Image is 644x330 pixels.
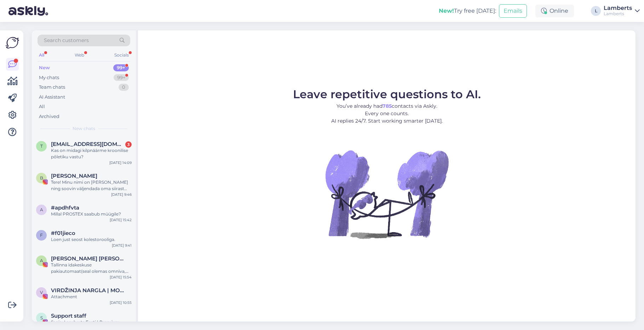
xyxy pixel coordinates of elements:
button: Emails [499,4,527,18]
div: Tere! Minu nimi on [PERSON_NAME] ning soovin väljendada oma siirast tunnustust teie toodete kvali... [51,179,132,192]
span: A [40,258,43,263]
div: Tallinna idakeskuse pakiautomaat(seal olemas omniva, dpd ja smartpost) ja 53267313 [51,262,132,275]
div: 99+ [114,74,129,81]
div: All [38,51,46,60]
span: VIRDŽINJA NARGLA | MOKAfit [51,287,125,294]
span: Brigita [51,173,97,179]
span: tiina.pahk@mail.ee [51,141,125,147]
div: Archived [39,113,59,120]
span: Support staff [51,313,86,319]
span: #apdhfvta [51,205,79,211]
div: Attachment [51,294,132,300]
div: Lamberts [604,11,632,17]
div: [DATE] 10:55 [110,300,132,305]
span: B [40,175,43,181]
img: Askly Logo [6,36,19,49]
div: [DATE] 14:09 [109,160,132,165]
div: [DATE] 9:46 [111,192,132,197]
div: Millal PROSTEX saabub müügile? [51,211,132,217]
b: 785 [383,103,392,109]
span: V [40,290,43,295]
div: Try free [DATE]: [439,7,496,15]
div: My chats [39,74,59,81]
span: Leave repetitive questions to AI. [293,87,481,101]
div: [DATE] 9:41 [112,243,132,248]
span: #f01jieco [51,230,75,236]
div: New [39,64,50,71]
div: Team chats [39,84,65,91]
div: Online [535,5,574,17]
div: 0 [119,84,129,91]
div: Socials [113,51,130,60]
span: New chats [73,125,95,132]
a: LambertsLamberts [604,5,640,17]
div: AI Assistant [39,94,65,101]
div: All [39,103,45,110]
div: L [591,6,601,16]
div: Loen just seost kolestorooliga. [51,236,132,243]
div: [DATE] 15:54 [110,275,132,280]
span: Search customers [44,37,89,44]
span: Anette Maria Rennit [51,255,125,262]
div: 3 [125,141,132,148]
span: f [40,232,43,238]
span: a [40,207,43,212]
div: [DATE] 15:42 [110,217,132,223]
p: You’ve already had contacts via Askly. Every one counts. AI replies 24/7. Start working smarter [... [293,102,481,125]
span: t [40,143,43,149]
img: No Chat active [323,130,450,258]
div: 99+ [113,64,129,71]
div: Kas on midagi kilpnäärme kroonilise põletiku vastu? [51,147,132,160]
b: New! [439,7,454,14]
span: S [40,315,43,320]
div: Lamberts [604,5,632,11]
div: Web [73,51,86,60]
